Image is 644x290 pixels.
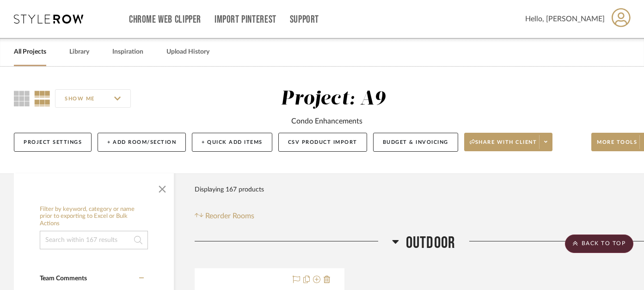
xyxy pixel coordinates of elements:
button: Budget & Invoicing [373,133,458,152]
a: Upload History [166,46,209,58]
a: Support [290,16,319,24]
div: Displaying 167 products [195,180,264,199]
button: + Quick Add Items [192,133,272,152]
span: Share with client [470,139,537,153]
button: Share with client [464,133,553,151]
button: Project Settings [14,133,92,152]
input: Search within 167 results [40,231,148,249]
button: Close [153,178,172,197]
span: Reorder Rooms [205,210,254,222]
div: Condo Enhancements [291,116,362,127]
div: Project: A9 [281,89,386,109]
a: Inspiration [112,46,143,58]
a: Chrome Web Clipper [129,16,201,24]
button: Reorder Rooms [195,210,254,222]
button: + Add Room/Section [98,133,186,152]
span: Outdoor [406,233,455,253]
a: Import Pinterest [215,16,276,24]
button: CSV Product Import [278,133,367,152]
h6: Filter by keyword, category or name prior to exporting to Excel or Bulk Actions [40,206,148,228]
span: More tools [597,139,637,153]
span: Hello, [PERSON_NAME] [525,13,605,25]
span: Team Comments [40,275,87,282]
scroll-to-top-button: BACK TO TOP [565,234,633,253]
a: All Projects [14,46,46,58]
a: Library [69,46,89,58]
